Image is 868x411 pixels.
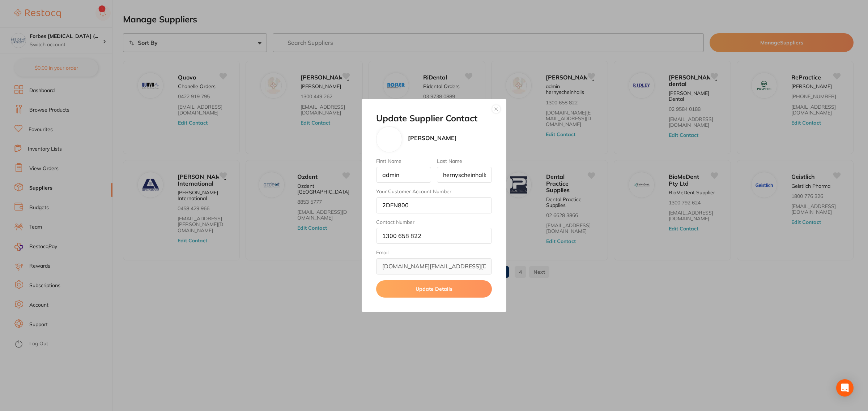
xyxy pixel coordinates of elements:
[376,219,492,225] label: Contact Number
[376,250,492,255] label: Email
[376,113,492,124] h2: Update Supplier Contact
[437,158,492,164] label: Last Name
[408,135,457,141] p: [PERSON_NAME]
[376,189,492,194] label: Your Customer Account Number
[376,158,431,164] label: First Name
[836,379,854,397] div: Open Intercom Messenger
[376,280,492,298] button: Update Details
